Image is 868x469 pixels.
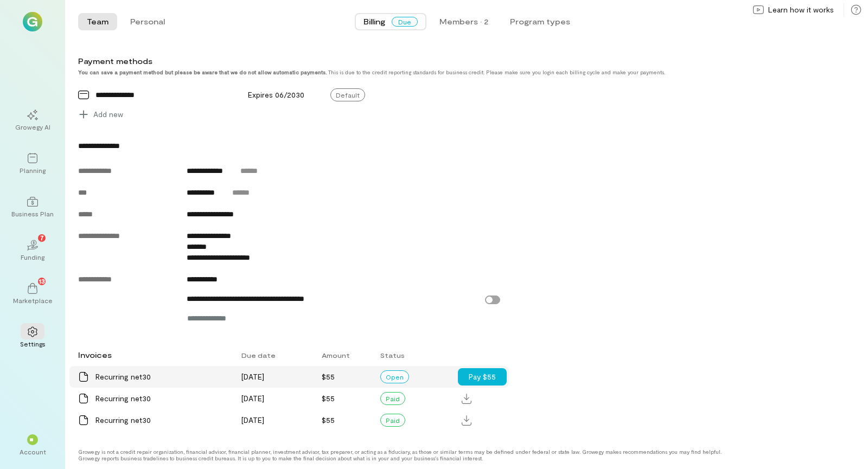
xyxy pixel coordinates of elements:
[21,253,44,261] div: Funding
[13,188,52,227] a: Business Plan
[95,371,228,382] div: Recurring net30
[40,233,44,242] span: 7
[380,392,405,405] div: Paid
[95,393,228,404] div: Recurring net30
[768,4,834,15] span: Learn how it works
[330,88,365,101] span: Default
[72,344,235,366] div: Invoices
[78,69,327,75] strong: You can save a payment method but please be aware that we do not allow automatic payments.
[13,231,52,270] a: Funding
[374,345,458,365] div: Status
[15,123,50,131] div: Growegy AI
[392,17,418,27] span: Due
[380,414,405,427] div: Paid
[380,370,409,383] div: Open
[20,339,46,348] div: Settings
[122,13,174,30] button: Personal
[322,372,335,381] span: $55
[93,109,123,120] span: Add new
[355,13,426,30] button: BillingDue
[431,13,497,30] button: Members · 2
[13,144,52,183] a: Planning
[13,296,53,305] div: Marketplace
[439,16,488,27] div: Members · 2
[241,415,264,425] span: [DATE]
[248,90,304,99] span: Expires 06/2030
[13,101,52,140] a: Growegy AI
[322,415,335,425] span: $55
[78,69,784,75] div: This is due to the credit reporting standards for business credit. Please make sure you login eac...
[363,16,385,27] span: Billing
[458,368,507,386] button: Pay $55
[95,415,228,426] div: Recurring net30
[501,13,579,30] button: Program types
[20,166,46,175] div: Planning
[78,56,784,67] div: Payment methods
[78,13,117,30] button: Team
[241,372,264,381] span: [DATE]
[235,345,315,365] div: Due date
[11,209,54,218] div: Business Plan
[315,345,374,365] div: Amount
[241,394,264,403] span: [DATE]
[20,447,46,456] div: Account
[13,274,52,313] a: Marketplace
[39,276,45,286] span: 13
[322,394,335,403] span: $55
[13,318,52,357] a: Settings
[78,448,729,461] div: Growegy is not a credit repair organization, financial advisor, financial planner, investment adv...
